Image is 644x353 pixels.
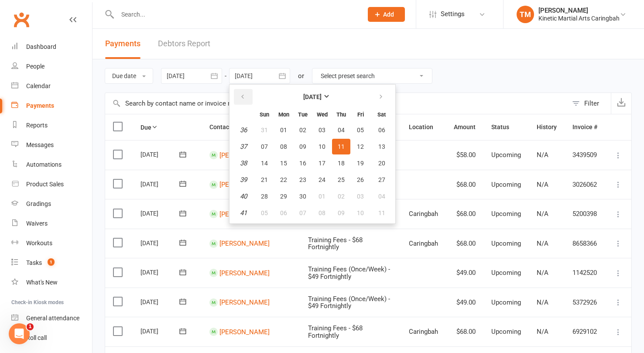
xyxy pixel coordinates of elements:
em: 38 [240,159,247,167]
div: [DATE] [140,324,181,338]
button: 20 [370,155,393,171]
button: 10 [351,205,370,221]
span: N/A [537,298,548,306]
td: 8658366 [565,229,605,258]
button: 10 [313,139,331,154]
a: Clubworx [10,9,32,31]
a: Product Sales [11,175,92,194]
button: 08 [274,139,293,154]
span: 08 [319,209,325,216]
td: $68.00 [446,199,483,229]
em: 39 [240,176,247,184]
td: 3439509 [565,140,605,170]
span: N/A [537,269,548,277]
div: Filter [584,98,599,109]
th: Invoice # [565,114,605,140]
span: Training Fees (Once/Week) - $49 Fortnightly [308,295,390,310]
div: Product Sales [26,181,64,188]
button: 21 [255,172,274,188]
span: 18 [338,160,345,167]
button: 26 [351,172,370,188]
span: 22 [280,176,287,183]
td: Caringbah [401,199,446,229]
div: Reports [26,122,48,129]
span: 07 [299,209,306,216]
td: $49.00 [446,258,483,288]
div: Workouts [26,240,52,247]
span: 01 [319,193,325,200]
button: 31 [255,122,274,138]
div: [DATE] [140,206,181,220]
button: 11 [370,205,393,221]
td: $68.00 [446,170,483,199]
a: Calendar [11,76,92,96]
a: [PERSON_NAME] [219,210,270,218]
a: Waivers [11,214,92,233]
div: [DATE] [140,265,181,279]
button: 02 [332,188,350,204]
a: Payments [11,96,92,116]
div: Automations [26,161,62,168]
a: Workouts [11,233,92,253]
em: 40 [240,192,247,200]
div: Gradings [26,200,51,207]
button: Due date [105,68,153,84]
button: 25 [332,172,350,188]
span: 06 [378,127,385,134]
div: Payments [26,102,54,109]
span: 01 [280,127,287,134]
button: 27 [370,172,393,188]
small: Thursday [336,111,346,118]
span: 29 [280,193,287,200]
td: 3026062 [565,170,605,199]
span: Upcoming [491,210,521,218]
th: Status [483,114,529,140]
button: Payments [105,29,140,59]
div: [DATE] [140,295,181,308]
button: 07 [255,139,274,154]
button: 06 [370,122,393,138]
div: Roll call [26,334,47,341]
td: $58.00 [446,140,483,170]
span: 21 [261,176,268,183]
div: General attendance [26,315,79,322]
span: Training Fees (Once/Week) - $49 Fortnightly [308,265,390,281]
a: [PERSON_NAME] [219,240,270,247]
a: [PERSON_NAME] [219,328,270,336]
span: Training Fees - $68 Fortnightly [308,324,363,339]
a: Roll call [11,328,92,348]
div: Calendar [26,82,51,89]
button: 12 [351,139,370,154]
a: Debtors Report [158,29,210,59]
button: 09 [332,205,350,221]
button: 24 [313,172,331,188]
span: 05 [357,127,364,134]
th: Contact [202,114,300,140]
div: TM [517,6,534,23]
th: Due [133,114,202,140]
span: Upcoming [491,328,521,336]
span: 04 [378,193,385,200]
a: What's New [11,273,92,292]
span: 09 [299,143,306,150]
button: 02 [294,122,312,138]
div: What's New [26,279,58,286]
strong: [DATE] [303,93,322,100]
input: Search... [115,8,356,21]
a: [PERSON_NAME] [219,151,270,159]
span: 08 [280,143,287,150]
a: [PERSON_NAME] [219,298,270,306]
div: [DATE] [140,177,181,191]
td: $68.00 [446,317,483,346]
span: Upcoming [491,181,521,188]
span: N/A [537,240,548,247]
div: [DATE] [140,147,181,161]
span: 30 [299,193,306,200]
small: Tuesday [298,111,308,118]
span: 1 [27,323,34,330]
span: N/A [537,181,548,188]
div: Kinetic Martial Arts Caringbah [538,14,620,22]
span: 19 [357,160,364,167]
small: Monday [278,111,289,118]
div: People [26,63,45,70]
